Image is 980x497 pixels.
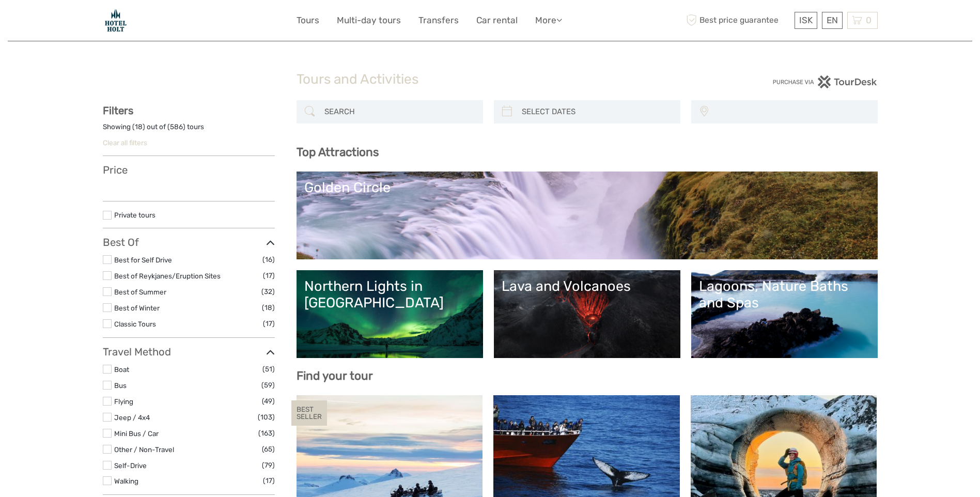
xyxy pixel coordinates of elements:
[103,104,133,117] strong: Filters
[262,254,275,266] span: (16)
[103,236,275,248] h3: Best Of
[864,15,873,25] span: 0
[502,278,673,350] a: Lava and Volcanoes
[262,443,275,455] span: (65)
[297,71,684,88] h1: Tours and Activities
[114,461,147,470] a: Self-Drive
[103,122,275,138] div: Showing ( ) out of ( ) tours
[114,256,172,264] a: Best for Self Drive
[103,138,147,147] a: Clear all filters
[772,75,877,88] img: PurchaseViaTourDesk.png
[261,286,275,298] span: (32)
[114,211,155,219] a: Private tours
[535,13,562,28] a: More
[699,278,870,350] a: Lagoons, Nature Baths and Spas
[114,381,127,390] a: Bus
[518,103,675,121] input: SELECT DATES
[337,13,401,28] a: Multi-day tours
[103,346,275,358] h3: Travel Method
[684,12,792,29] span: Best price guarantee
[114,413,150,422] a: Jeep / 4x4
[114,445,174,454] a: Other / Non-Travel
[114,477,138,485] a: Walking
[297,145,379,159] b: Top Attractions
[262,395,275,407] span: (49)
[476,13,518,28] a: Car rental
[114,288,166,296] a: Best of Summer
[114,397,133,406] a: Flying
[262,302,275,314] span: (18)
[263,318,275,330] span: (17)
[170,122,183,132] label: 586
[263,475,275,487] span: (17)
[297,369,373,383] b: Find your tour
[103,8,129,33] img: Hotel Holt
[114,365,129,374] a: Boat
[114,304,160,312] a: Best of Winter
[262,363,275,375] span: (51)
[304,179,870,252] a: Golden Circle
[799,15,813,25] span: ISK
[304,179,870,196] div: Golden Circle
[304,278,475,312] div: Northern Lights in [GEOGRAPHIC_DATA]
[304,278,475,350] a: Northern Lights in [GEOGRAPHIC_DATA]
[258,427,275,439] span: (163)
[297,13,319,28] a: Tours
[418,13,459,28] a: Transfers
[320,103,478,121] input: SEARCH
[258,411,275,423] span: (103)
[502,278,673,294] div: Lava and Volcanoes
[103,164,275,176] h3: Price
[114,320,156,328] a: Classic Tours
[261,379,275,391] span: (59)
[135,122,143,132] label: 18
[263,270,275,282] span: (17)
[822,12,843,29] div: EN
[114,429,159,438] a: Mini Bus / Car
[262,459,275,471] span: (79)
[114,272,221,280] a: Best of Reykjanes/Eruption Sites
[291,400,327,426] div: BEST SELLER
[699,278,870,312] div: Lagoons, Nature Baths and Spas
